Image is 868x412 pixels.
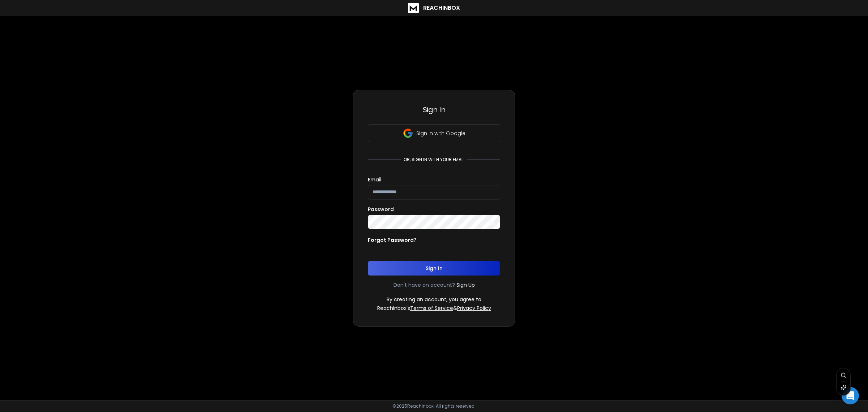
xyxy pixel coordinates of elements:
[416,130,465,137] p: Sign in with Google
[408,3,419,13] img: logo
[410,304,453,312] a: Terms of Service
[408,3,460,13] a: ReachInbox
[401,157,467,163] p: or, sign in with your email
[368,177,382,182] label: Email
[368,207,394,212] label: Password
[456,281,475,289] a: Sign Up
[368,105,500,115] h3: Sign In
[393,281,455,289] p: Don't have an account?
[842,387,859,404] div: Open Intercom Messenger
[377,304,491,312] p: ReachInbox's &
[368,261,500,276] button: Sign In
[368,236,417,244] p: Forgot Password?
[368,124,500,142] button: Sign in with Google
[457,304,491,312] a: Privacy Policy
[387,296,481,303] p: By creating an account, you agree to
[392,403,476,409] p: © 2025 Reachinbox. All rights reserved.
[423,4,460,12] h1: ReachInbox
